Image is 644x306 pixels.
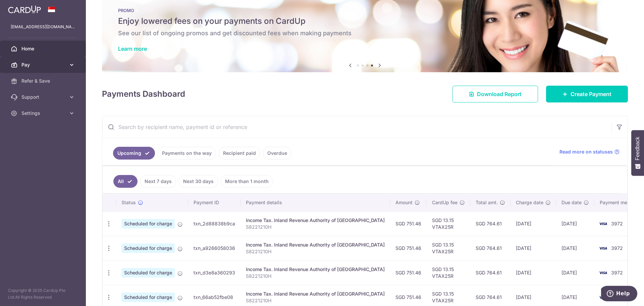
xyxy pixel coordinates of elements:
[470,260,511,285] td: SGD 764.61
[390,236,427,260] td: SGD 751.46
[188,194,240,211] th: Payment ID
[596,220,610,228] img: Bank Card
[571,90,611,98] span: Create Payment
[611,245,623,251] span: 3972
[556,211,594,236] td: [DATE]
[246,224,385,230] p: S8221210H
[596,293,610,301] img: Bank Card
[596,244,610,252] img: Bank Card
[21,45,66,52] span: Home
[21,94,66,100] span: Support
[470,211,511,236] td: SGD 764.61
[219,147,260,160] a: Recipient paid
[102,116,611,138] input: Search by recipient name, payment id or reference
[121,199,136,206] span: Status
[121,219,175,228] span: Scheduled for charge
[631,130,644,176] button: Feedback - Show survey
[246,273,385,279] p: S8221210H
[635,137,641,160] span: Feedback
[546,86,628,102] a: Create Payment
[21,61,66,68] span: Pay
[188,211,240,236] td: txn_2d88838b9ca
[188,260,240,285] td: txn_d3e8a360293
[246,217,385,224] div: Income Tax. Inland Revenue Authority of [GEOGRAPHIC_DATA]
[556,260,594,285] td: [DATE]
[601,286,637,303] iframe: Opens a widget where you can find more information
[427,211,470,236] td: SGD 13.15 VTAX25R
[511,260,556,285] td: [DATE]
[427,260,470,285] td: SGD 13.15 VTAX25R
[246,297,385,304] p: S8221210H
[21,78,66,84] span: Refer & Save
[516,199,543,206] span: Charge date
[390,260,427,285] td: SGD 751.46
[102,88,185,100] h4: Payments Dashboard
[179,175,218,188] a: Next 30 days
[221,175,273,188] a: More than 1 month
[121,268,175,277] span: Scheduled for charge
[140,175,176,188] a: Next 7 days
[477,90,522,98] span: Download Report
[118,16,612,27] h5: Enjoy lowered fees on your payments on CardUp
[246,248,385,255] p: S8221210H
[476,199,498,206] span: Total amt.
[113,175,138,188] a: All
[561,199,582,206] span: Due date
[432,199,458,206] span: CardUp fee
[240,194,390,211] th: Payment details
[395,199,413,206] span: Amount
[121,293,175,302] span: Scheduled for charge
[11,24,75,30] p: [EMAIL_ADDRESS][DOMAIN_NAME]
[118,8,612,13] p: PROMO
[263,147,291,160] a: Overdue
[559,148,613,155] span: Read more on statuses
[390,211,427,236] td: SGD 751.46
[158,147,216,160] a: Payments on the way
[246,266,385,273] div: Income Tax. Inland Revenue Authority of [GEOGRAPHIC_DATA]
[246,242,385,248] div: Income Tax. Inland Revenue Authority of [GEOGRAPHIC_DATA]
[113,147,155,160] a: Upcoming
[556,236,594,260] td: [DATE]
[246,291,385,297] div: Income Tax. Inland Revenue Authority of [GEOGRAPHIC_DATA]
[470,236,511,260] td: SGD 764.61
[511,236,556,260] td: [DATE]
[559,148,620,155] a: Read more on statuses
[611,270,623,275] span: 3972
[611,221,623,226] span: 3972
[121,244,175,253] span: Scheduled for charge
[188,236,240,260] td: txn_a9266058036
[427,236,470,260] td: SGD 13.15 VTAX25R
[118,45,147,52] a: Learn more
[21,110,66,117] span: Settings
[452,86,538,102] a: Download Report
[8,5,41,13] img: CardUp
[118,29,612,37] h6: See our list of ongoing promos and get discounted fees when making payments
[596,269,610,277] img: Bank Card
[511,211,556,236] td: [DATE]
